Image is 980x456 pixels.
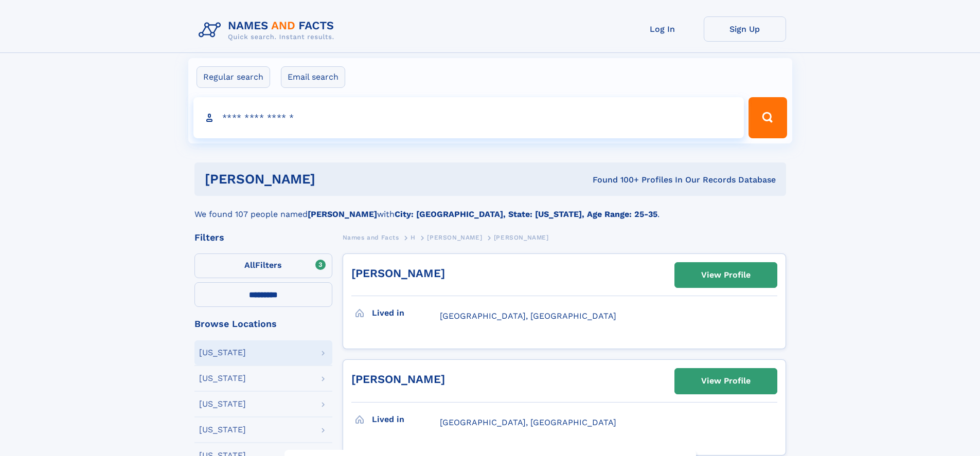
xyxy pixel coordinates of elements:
[395,209,657,219] b: City: [GEOGRAPHIC_DATA], State: [US_STATE], Age Range: 25-35
[351,373,445,386] a: [PERSON_NAME]
[749,97,787,138] button: Search Button
[343,231,399,244] a: Names and Facts
[205,173,454,186] h1: [PERSON_NAME]
[411,231,416,244] a: H
[194,196,786,221] div: We found 107 people named with .
[244,260,255,270] span: All
[440,311,616,321] span: [GEOGRAPHIC_DATA], [GEOGRAPHIC_DATA]
[701,369,751,393] div: View Profile
[199,400,246,408] div: [US_STATE]
[704,16,786,42] a: Sign Up
[197,66,270,88] label: Regular search
[411,234,416,241] span: H
[427,231,482,244] a: [PERSON_NAME]
[701,263,751,287] div: View Profile
[440,417,616,427] span: [GEOGRAPHIC_DATA], [GEOGRAPHIC_DATA]
[372,304,440,322] h3: Lived in
[281,66,345,88] label: Email search
[675,369,777,393] a: View Profile
[199,374,246,382] div: [US_STATE]
[351,267,445,280] a: [PERSON_NAME]
[194,16,343,44] img: Logo Names and Facts
[308,209,377,219] b: [PERSON_NAME]
[194,233,332,242] div: Filters
[675,263,777,287] a: View Profile
[193,97,744,138] input: search input
[427,234,482,241] span: [PERSON_NAME]
[199,426,246,434] div: [US_STATE]
[194,253,332,278] label: Filters
[194,319,332,329] div: Browse Locations
[199,349,246,357] div: [US_STATE]
[372,411,440,428] h3: Lived in
[621,16,704,42] a: Log In
[494,234,549,241] span: [PERSON_NAME]
[454,174,776,186] div: Found 100+ Profiles In Our Records Database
